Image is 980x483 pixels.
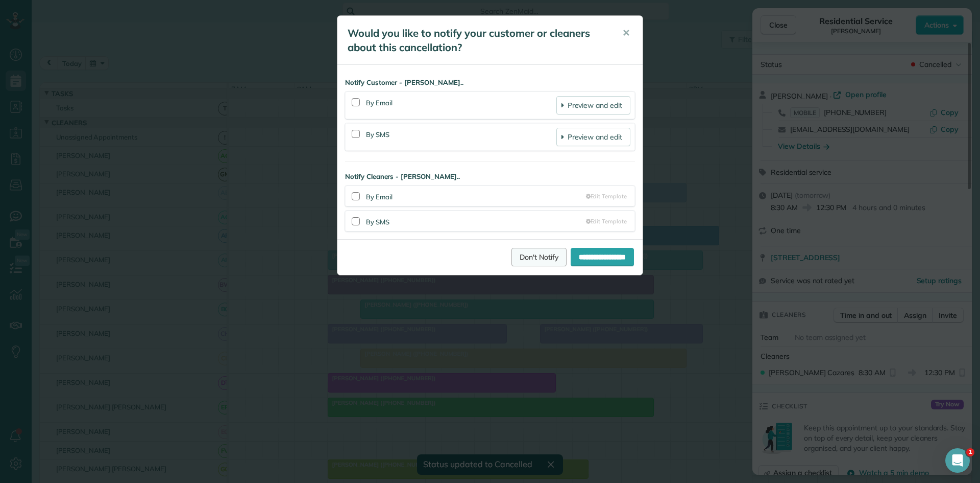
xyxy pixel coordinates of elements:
[556,96,630,114] a: Preview and edit
[586,192,627,200] a: Edit Template
[345,78,635,87] strong: Notify Customer - [PERSON_NAME]..
[511,248,567,266] a: Don't Notify
[622,27,630,39] span: ✕
[586,217,627,225] a: Edit Template
[966,448,974,456] span: 1
[366,190,586,202] div: By Email
[345,172,635,181] strong: Notify Cleaners - [PERSON_NAME]..
[556,128,630,146] a: Preview and edit
[366,215,586,227] div: By SMS
[945,448,970,473] iframe: Intercom live chat
[366,96,556,114] div: By Email
[366,128,556,146] div: By SMS
[348,26,608,55] h5: Would you like to notify your customer or cleaners about this cancellation?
